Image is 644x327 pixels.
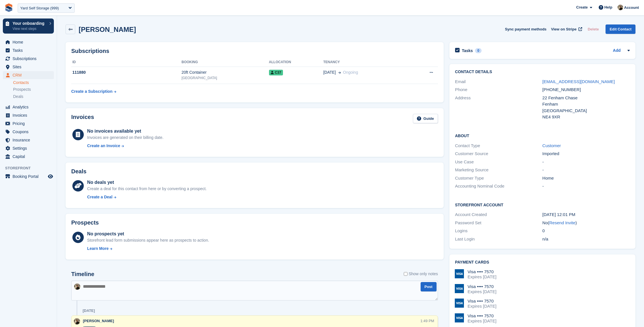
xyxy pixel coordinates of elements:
[455,183,543,190] div: Accounting Nominal Code
[542,114,630,120] div: NE4 9XR
[269,70,283,75] span: C37
[468,318,496,324] div: Expires [DATE]
[455,202,630,207] h2: Storefront Account
[542,79,615,84] a: [EMAIL_ADDRESS][DOMAIN_NAME]
[413,114,438,123] a: Guide
[542,183,630,190] div: -
[13,87,31,92] span: Prospects
[455,87,543,93] div: Phone
[468,289,496,294] div: Expires [DATE]
[323,69,336,75] span: [DATE]
[71,168,86,175] h2: Deals
[13,103,47,111] span: Analytics
[87,179,207,186] div: No deals yet
[551,26,576,32] span: View on Stripe
[542,236,630,242] div: n/a
[475,48,482,53] div: 0
[13,120,47,127] span: Pricing
[3,136,54,144] a: menu
[3,38,54,46] a: menu
[468,269,496,274] div: Visa •••• 7570
[455,70,630,74] h2: Contact Details
[87,143,164,149] a: Create an Invoice
[455,159,543,165] div: Use Case
[3,128,54,136] a: menu
[13,63,47,71] span: Sites
[455,284,464,293] img: Visa Logo
[71,271,94,277] h2: Timeline
[71,69,182,75] div: 111880
[455,211,543,218] div: Account Created
[13,26,46,31] p: View next steps
[343,70,358,75] span: Ongoing
[462,48,473,53] h2: Tasks
[468,274,496,279] div: Expires [DATE]
[455,151,543,157] div: Customer Source
[3,153,54,161] a: menu
[455,95,543,120] div: Address
[404,271,438,277] label: Show only notes
[420,318,434,324] div: 1:49 PM
[542,175,630,182] div: Home
[468,299,496,304] div: Visa •••• 7570
[79,26,136,33] h2: [PERSON_NAME]
[182,58,269,67] th: Booking
[548,220,577,225] span: ( )
[13,87,54,92] a: Prospects
[3,144,54,152] a: menu
[13,71,47,79] span: CRM
[13,153,47,161] span: Capital
[87,186,207,192] div: Create a deal for this contact from here or by converting a prospect.
[13,128,47,136] span: Coupons
[606,24,635,34] a: Edit Contact
[87,194,207,200] a: Create a Deal
[455,175,543,182] div: Customer Type
[3,111,54,119] a: menu
[3,18,54,34] a: Your onboarding View next steps
[455,220,543,226] div: Password Set
[182,69,269,75] div: 20ft Container
[604,5,612,10] span: Help
[549,24,583,34] a: View on Stripe
[71,89,113,94] div: Create a Subscription
[13,111,47,119] span: Invoices
[87,246,109,252] div: Learn More
[182,75,269,81] div: [GEOGRAPHIC_DATA]
[71,48,438,54] h2: Subscriptions
[542,151,630,157] div: Imported
[87,128,164,135] div: No invoices available yet
[455,143,543,149] div: Contact Type
[455,299,464,308] img: Visa Logo
[455,269,464,278] img: Visa Logo
[421,282,437,291] button: Post
[542,108,630,114] div: [GEOGRAPHIC_DATA]
[87,143,120,149] div: Create an Invoice
[87,246,209,252] a: Learn More
[5,165,57,171] span: Storefront
[542,143,561,148] a: Customer
[5,3,13,12] img: stora-icon-8386f47178a22dfd0bd8f6a31ec36ba5ce8667c1dd55bd0f319d3a0aa187defe.svg
[74,318,80,324] img: Oliver Bruce
[542,95,630,101] div: 22 Fenham Chase
[83,309,95,313] div: [DATE]
[13,94,54,100] a: Deals
[455,313,464,322] img: Visa Logo
[74,283,80,290] img: Oliver Bruce
[576,5,588,10] span: Create
[13,46,47,54] span: Tasks
[13,172,47,180] span: Booking Portal
[505,24,547,34] button: Sync payment methods
[87,231,209,237] div: No prospects yet
[269,58,323,67] th: Allocation
[3,172,54,180] a: menu
[542,211,630,218] div: [DATE] 12:01 PM
[3,55,54,63] a: menu
[87,237,209,243] div: Storefront lead form submissions appear here as prospects to action.
[71,58,182,67] th: ID
[542,228,630,234] div: 0
[87,194,113,200] div: Create a Deal
[624,5,639,11] span: Account
[542,159,630,165] div: -
[455,133,630,138] h2: About
[3,46,54,54] a: menu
